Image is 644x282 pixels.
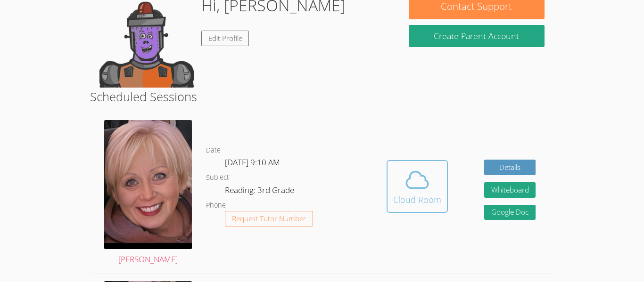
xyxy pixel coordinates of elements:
span: Request Tutor Number [232,215,306,222]
img: IMG_2077.jpg [104,120,192,249]
button: Whiteboard [484,182,536,198]
a: Edit Profile [201,31,249,46]
button: Request Tutor Number [225,211,313,226]
span: [DATE] 9:10 AM [225,157,280,168]
a: Google Doc [484,205,536,220]
dd: Reading: 3rd Grade [225,184,296,200]
button: Create Parent Account [409,25,545,47]
dt: Subject [206,172,229,184]
dt: Date [206,145,221,156]
button: Cloud Room [387,160,448,213]
dt: Phone [206,200,226,211]
a: [PERSON_NAME] [104,120,192,266]
h2: Scheduled Sessions [90,88,554,105]
div: Cloud Room [393,193,441,206]
a: Details [484,160,536,175]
